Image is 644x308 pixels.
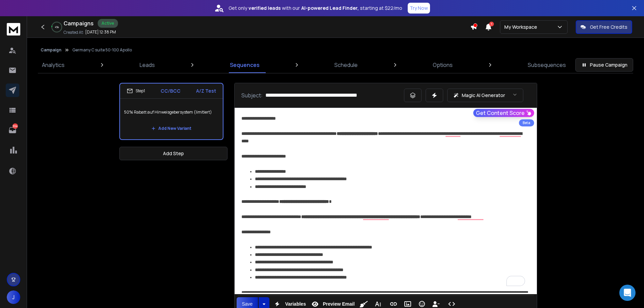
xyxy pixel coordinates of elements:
[462,92,505,99] p: Magic AI Generator
[127,88,145,94] div: Step 1
[575,58,633,72] button: Pause Campaign
[619,285,636,301] div: Open Intercom Messenger
[72,47,132,53] p: Germany C suite 50-100 Apollo
[230,61,260,69] p: Sequences
[13,123,18,129] p: 554
[229,5,402,11] p: Get only with our starting at $22/mo
[410,5,428,11] p: Try Now
[98,19,118,28] div: Active
[6,123,19,137] a: 554
[473,109,534,117] button: Get Content Score
[524,57,570,73] a: Subsequences
[301,5,359,11] strong: AI-powered Lead Finder,
[241,91,263,99] p: Subject:
[38,57,69,73] a: Analytics
[408,3,430,14] button: Try Now
[119,83,223,140] li: Step1CC/BCCA/Z Test50% Rabatt auf Hinweisgebersystem (limitiert)Add New Variant
[334,61,358,69] p: Schedule
[226,57,264,73] a: Sequences
[576,20,632,34] button: Get Free Credits
[140,61,155,69] p: Leads
[42,61,65,69] p: Analytics
[7,290,20,304] button: J
[55,25,59,29] p: 4 %
[330,57,362,73] a: Schedule
[41,47,62,53] button: Campaign
[248,5,281,11] strong: verified leads
[528,61,566,69] p: Subsequences
[321,301,356,307] span: Preview Email
[85,29,116,35] p: [DATE] 12:38 PM
[504,24,540,30] p: My Workspace
[429,57,457,73] a: Options
[64,30,84,35] p: Created At:
[590,24,627,30] p: Get Free Credits
[433,61,453,69] p: Options
[284,301,307,307] span: Variables
[447,89,523,102] button: Magic AI Generator
[136,57,159,73] a: Leads
[235,108,537,293] div: To enrich screen reader interactions, please activate Accessibility in Grammarly extension settings
[7,23,20,35] img: logo
[196,88,216,94] p: A/Z Test
[64,19,94,27] h1: Campaigns
[146,122,197,135] button: Add New Variant
[489,22,494,26] span: 1
[124,103,219,122] p: 50% Rabatt auf Hinweisgebersystem (limitiert)
[161,88,181,94] p: CC/BCC
[519,119,534,126] div: Beta
[119,147,228,160] button: Add Step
